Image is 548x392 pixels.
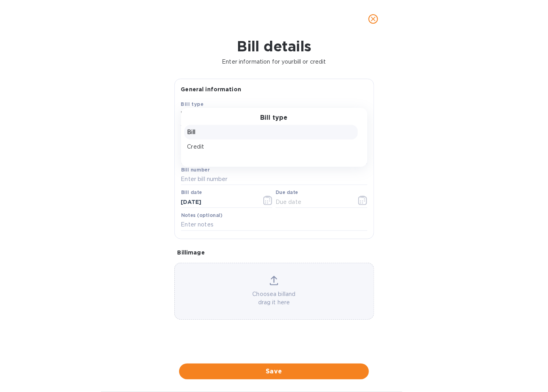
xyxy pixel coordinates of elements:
p: Choose a bill and drag it here [175,290,374,307]
p: Enter information for your bill or credit [6,58,542,66]
label: Due date [276,190,298,195]
input: Due date [276,196,350,208]
span: Save [185,367,363,376]
b: Bill [181,110,190,117]
p: Bill image [178,249,371,256]
button: Save [179,364,369,379]
h1: Bill details [6,38,542,55]
label: Bill date [181,190,202,195]
p: Credit [187,143,355,151]
input: Enter bill number [181,173,367,185]
h3: Bill type [261,114,288,122]
input: Enter notes [181,219,367,231]
label: Notes (optional) [181,213,223,218]
button: close [364,9,383,28]
p: Bill [187,128,355,136]
input: Select date [181,196,256,208]
b: Bill type [181,101,204,107]
label: Bill number [181,168,210,172]
b: General information [181,86,242,92]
